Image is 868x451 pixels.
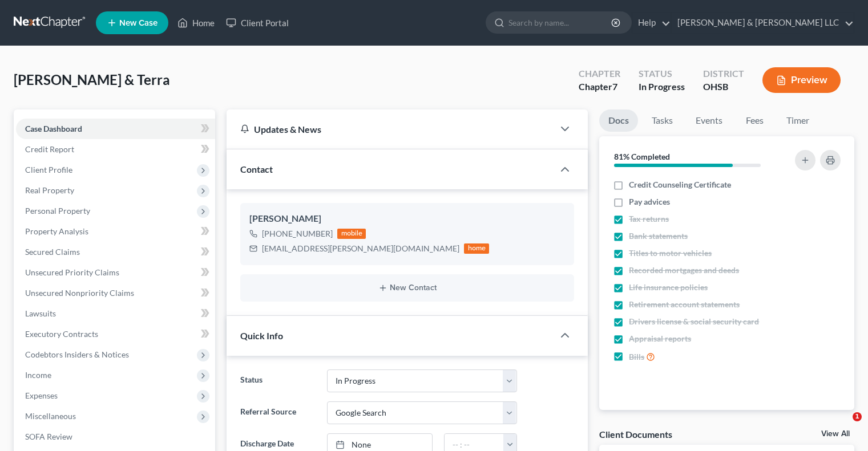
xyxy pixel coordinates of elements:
span: Income [25,370,51,380]
span: Drivers license & social security card [629,316,759,327]
span: 1 [853,412,862,421]
div: Updates & News [240,123,540,135]
span: Bills [629,351,644,363]
a: Unsecured Nonpriority Claims [16,283,215,303]
div: District [703,67,744,80]
a: Property Analysis [16,221,215,242]
a: Credit Report [16,139,215,160]
div: [PHONE_NUMBER] [262,228,333,239]
a: Docs [599,109,638,132]
span: Retirement account statements [629,299,740,310]
button: New Contact [249,283,565,292]
a: View All [821,430,850,438]
a: Tasks [643,109,682,132]
span: New Case [119,19,158,27]
span: Bank statements [629,230,688,242]
div: home [464,243,489,254]
span: Case Dashboard [25,124,82,133]
div: mobile [337,229,366,239]
span: Codebtors Insiders & Notices [25,350,129,359]
span: Real Property [25,185,74,195]
span: Contact [240,164,273,174]
div: Client Documents [599,428,672,440]
span: 7 [612,81,617,92]
span: [PERSON_NAME] & Terra [14,71,170,88]
a: Home [172,13,220,33]
span: Property Analysis [25,226,88,236]
button: Preview [762,67,841,93]
span: Appraisal reports [629,333,691,344]
a: Secured Claims [16,242,215,262]
div: Chapter [579,67,620,80]
a: [PERSON_NAME] & [PERSON_NAME] LLC [672,13,854,33]
iframe: Intercom live chat [829,412,857,440]
span: Executory Contracts [25,329,98,339]
div: OHSB [703,80,744,94]
a: Timer [777,109,818,132]
span: Miscellaneous [25,411,76,421]
a: Lawsuits [16,303,215,324]
span: SOFA Review [25,432,72,441]
span: Quick Info [240,330,283,341]
a: Events [687,109,732,132]
div: Status [639,67,685,80]
a: Unsecured Priority Claims [16,262,215,283]
span: Client Profile [25,165,72,174]
a: Executory Contracts [16,324,215,344]
a: Case Dashboard [16,119,215,139]
label: Status [235,369,321,392]
span: Recorded mortgages and deeds [629,265,739,276]
span: Credit Report [25,144,74,154]
span: Life insurance policies [629,282,708,293]
div: In Progress [639,80,685,94]
span: Titles to motor vehicles [629,247,712,259]
span: Personal Property [25,206,90,216]
span: Expenses [25,391,58,400]
span: Pay advices [629,196,670,208]
div: [EMAIL_ADDRESS][PERSON_NAME][DOMAIN_NAME] [262,243,459,254]
span: Tax returns [629,213,669,225]
span: Unsecured Nonpriority Claims [25,288,134,298]
span: Credit Counseling Certificate [629,179,731,190]
a: Fees [736,109,773,132]
span: Lawsuits [25,308,56,318]
a: SOFA Review [16,426,215,447]
a: Help [632,13,671,33]
a: Client Portal [220,13,294,33]
div: Chapter [579,80,620,94]
input: Search by name... [508,12,613,33]
span: Unsecured Priority Claims [25,267,119,277]
strong: 81% Completed [614,152,670,161]
span: Secured Claims [25,247,80,257]
div: [PERSON_NAME] [249,212,565,226]
label: Referral Source [235,401,321,424]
